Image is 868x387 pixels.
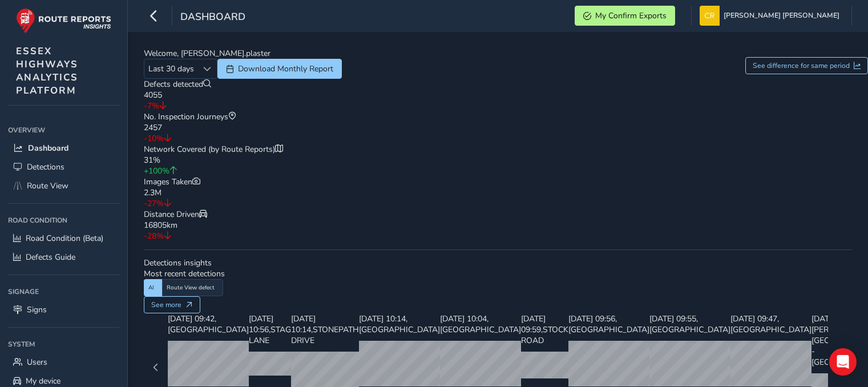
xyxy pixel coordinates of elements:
[8,336,119,353] div: System
[291,313,359,346] span: [DATE] 10:14 , STONEPATH DRIVE
[8,229,119,248] a: Road Condition (Beta)
[148,360,164,376] button: Previous Page
[8,139,119,158] a: Dashboard
[568,313,649,335] span: [DATE] 09:56 , [GEOGRAPHIC_DATA]
[238,63,333,74] span: Download Monthly Report
[700,6,843,26] button: [PERSON_NAME] [PERSON_NAME]
[249,313,291,346] span: [DATE] 10:56 , STAG LANE
[8,248,119,267] a: Defects Guide
[575,6,675,26] button: My Confirm Exports
[724,6,839,26] span: [PERSON_NAME] [PERSON_NAME]
[148,284,154,292] span: AI
[144,176,192,187] span: Images Taken
[700,6,720,26] img: diamond-layout
[8,353,119,372] a: Users
[144,79,203,90] span: Defects detected
[180,10,245,26] span: Dashboard
[8,212,119,229] div: Road Condition
[144,198,164,209] span: -27%
[144,90,162,100] span: 4055
[144,209,199,220] span: Distance Driven
[144,220,177,231] span: 16805km
[730,313,812,335] span: [DATE] 09:47 , [GEOGRAPHIC_DATA]
[151,300,181,309] span: See more
[521,313,568,346] span: [DATE] 09:59 , STOCK ROAD
[167,284,215,292] span: Route View defect
[144,111,228,122] span: No. Inspection Journeys
[144,59,198,78] span: Last 30 days
[829,348,857,376] div: Open Intercom Messenger
[28,143,68,154] span: Dashboard
[26,252,75,263] span: Defects Guide
[27,162,64,172] span: Detections
[144,48,271,59] span: Welcome, [PERSON_NAME].plaster
[144,144,275,155] span: Network Covered (by Route Reports)
[26,376,60,386] span: My device
[162,279,223,296] div: Route View defect
[16,8,111,34] img: rr logo
[144,268,225,279] span: Most recent detections
[144,187,162,198] span: 2.3M
[144,166,169,176] span: +100%
[595,10,667,21] span: My Confirm Exports
[359,313,440,335] span: [DATE] 10:14 , [GEOGRAPHIC_DATA]
[27,357,47,368] span: Users
[144,231,164,241] span: -28%
[144,296,200,313] button: See more
[8,158,119,176] a: Detections
[144,257,212,268] span: Detections insights
[8,283,119,300] div: Signage
[8,122,119,139] div: Overview
[16,45,78,97] span: ESSEX HIGHWAYS ANALYTICS PLATFORM
[27,180,68,191] span: Route View
[649,313,730,335] span: [DATE] 09:55 , [GEOGRAPHIC_DATA]
[217,59,342,79] button: Download Monthly Report
[8,300,119,319] a: Signs
[753,61,850,70] span: See difference for same period
[27,304,47,315] span: Signs
[144,133,164,144] span: -10%
[144,303,200,313] a: See more
[144,122,162,133] span: 2457
[144,155,160,166] span: 31%
[144,279,162,296] div: AI
[26,233,103,244] span: Road Condition (Beta)
[168,313,249,335] span: [DATE] 09:42 , [GEOGRAPHIC_DATA]
[144,100,159,111] span: -7%
[8,176,119,195] a: Route View
[440,313,521,335] span: [DATE] 10:04 , [GEOGRAPHIC_DATA]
